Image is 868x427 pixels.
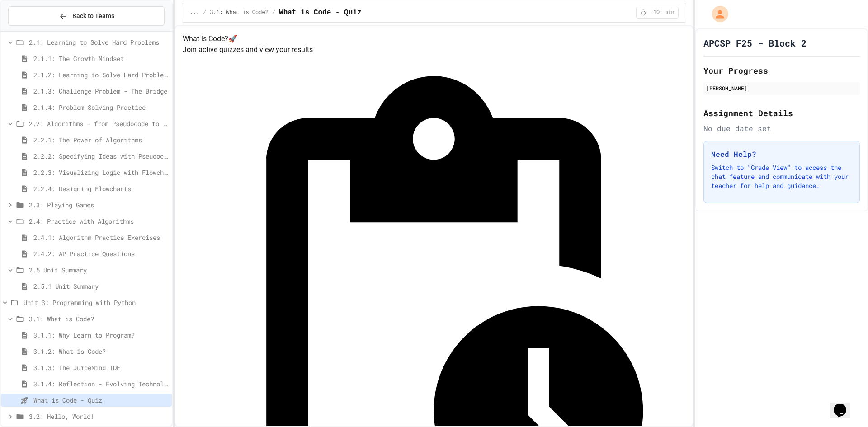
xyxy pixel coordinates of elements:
span: 2.2: Algorithms - from Pseudocode to Flowcharts [29,119,168,128]
span: min [665,9,675,16]
span: ... [189,9,199,16]
h4: What is Code? 🚀 [183,33,685,44]
span: 2.4: Practice with Algorithms [29,216,168,226]
span: 10 [649,9,664,16]
span: 2.1.4: Problem Solving Practice [33,103,168,112]
h2: Your Progress [703,64,860,77]
h3: Need Help? [711,149,852,160]
span: 2.1: Learning to Solve Hard Problems [29,38,168,47]
iframe: chat widget [830,391,859,418]
span: 3.1.4: Reflection - Evolving Technology [33,379,168,389]
span: 2.3: Playing Games [29,200,168,210]
span: What is Code - Quiz [33,395,168,405]
h2: Assignment Details [703,107,860,119]
p: Join active quizzes and view your results [183,44,685,55]
span: 3.1.3: The JuiceMind IDE [33,363,168,372]
div: [PERSON_NAME] [706,84,857,92]
p: Switch to "Grade View" to access the chat feature and communicate with your teacher for help and ... [711,163,852,190]
span: What is Code - Quiz [279,7,361,18]
span: 2.2.1: The Power of Algorithms [33,135,168,145]
span: 2.2.3: Visualizing Logic with Flowcharts [33,168,168,177]
div: My Account [703,4,731,24]
span: 2.5 Unit Summary [29,265,168,275]
span: Back to Teams [72,11,114,21]
span: 2.1.3: Challenge Problem - The Bridge [33,86,168,96]
span: 3.1: What is Code? [210,9,269,16]
span: 2.4.1: Algorithm Practice Exercises [33,233,168,242]
span: 2.1.2: Learning to Solve Hard Problems [33,70,168,80]
span: Unit 3: Programming with Python [24,298,168,307]
span: 2.2.2: Specifying Ideas with Pseudocode [33,151,168,161]
span: 3.1.1: Why Learn to Program? [33,330,168,340]
span: 3.2: Hello, World! [29,412,168,421]
span: / [203,9,206,16]
div: No due date set [703,123,860,134]
span: / [272,9,275,16]
span: 2.2.4: Designing Flowcharts [33,184,168,193]
span: 3.1: What is Code? [29,314,168,324]
span: 3.1.2: What is Code? [33,347,168,356]
span: 2.1.1: The Growth Mindset [33,54,168,63]
span: 2.4.2: AP Practice Questions [33,249,168,258]
h1: APCSP F25 - Block 2 [703,37,807,49]
button: Back to Teams [8,6,165,26]
span: 2.5.1 Unit Summary [33,282,168,291]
